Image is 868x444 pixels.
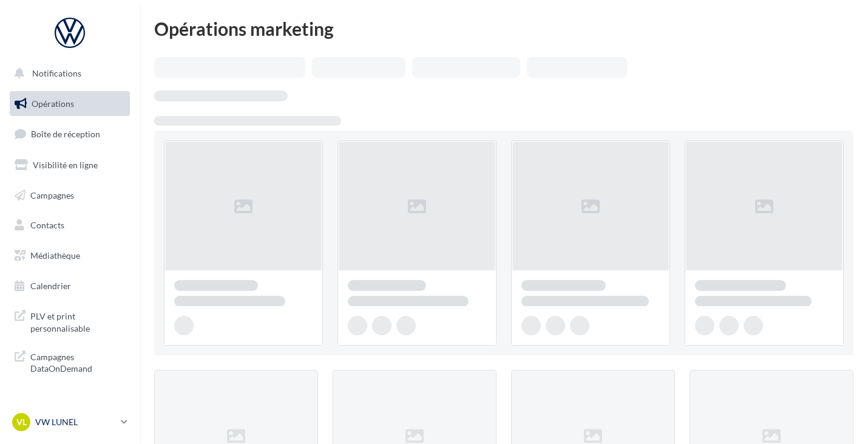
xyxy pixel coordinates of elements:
[32,98,74,109] span: Opérations
[7,273,132,299] a: Calendrier
[7,243,132,268] a: Médiathèque
[30,281,71,291] span: Calendrier
[30,349,125,375] span: Campagnes DataOnDemand
[154,19,853,38] div: Opérations marketing
[7,344,132,380] a: Campagnes DataOnDemand
[10,411,130,434] a: VL VW LUNEL
[7,91,132,117] a: Opérations
[7,213,132,238] a: Contacts
[16,416,27,428] span: VL
[7,121,132,147] a: Boîte de réception
[7,61,127,86] button: Notifications
[31,129,100,139] span: Boîte de réception
[7,303,132,339] a: PLV et print personnalisable
[30,308,125,334] span: PLV et print personnalisable
[33,160,98,170] span: Visibilité en ligne
[30,190,74,200] span: Campagnes
[30,220,64,230] span: Contacts
[32,68,81,78] span: Notifications
[30,250,80,261] span: Médiathèque
[7,152,132,178] a: Visibilité en ligne
[7,183,132,208] a: Campagnes
[35,416,116,428] p: VW LUNEL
